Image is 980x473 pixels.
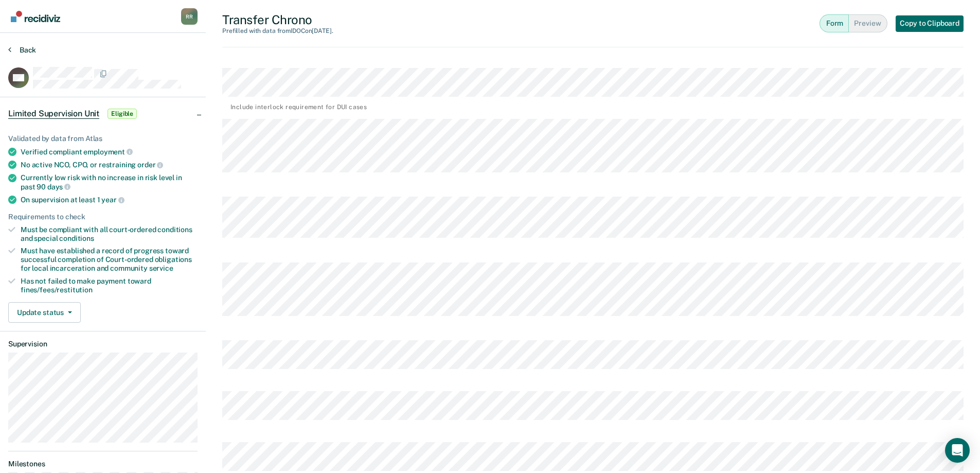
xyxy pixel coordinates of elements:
div: Validated by data from Atlas [8,134,198,143]
img: Recidiviz [11,11,60,22]
dt: Supervision [8,340,198,348]
div: Currently low risk with no increase in risk level in past 90 [21,173,198,191]
div: Requirements to check [8,213,198,221]
button: Update status [8,302,81,323]
div: Must be compliant with all court-ordered conditions and special conditions [21,225,198,243]
span: employment [83,148,132,156]
div: Verified compliant [21,147,198,156]
button: Preview [849,14,887,32]
div: Prefilled with data from IDOC on [DATE] . [222,27,333,34]
button: Copy to Clipboard [896,15,964,32]
div: Include interlock requirement for DUI cases [230,101,367,111]
dt: Milestones [8,460,198,468]
span: order [137,161,163,169]
span: year [101,196,124,204]
div: On supervision at least 1 [21,195,198,204]
div: Has not failed to make payment toward [21,277,198,294]
button: Back [8,45,36,55]
button: Profile dropdown button [181,8,198,25]
button: Form [819,14,849,32]
span: days [47,183,70,191]
div: Must have established a record of progress toward successful completion of Court-ordered obligati... [21,247,198,272]
span: Limited Supervision Unit [8,109,99,119]
span: Eligible [108,109,137,119]
div: No active NCO, CPO, or restraining [21,160,198,169]
div: Transfer Chrono [222,12,333,34]
div: Open Intercom Messenger [945,438,970,463]
span: service [149,264,173,272]
div: R R [181,8,198,25]
span: fines/fees/restitution [21,286,93,294]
